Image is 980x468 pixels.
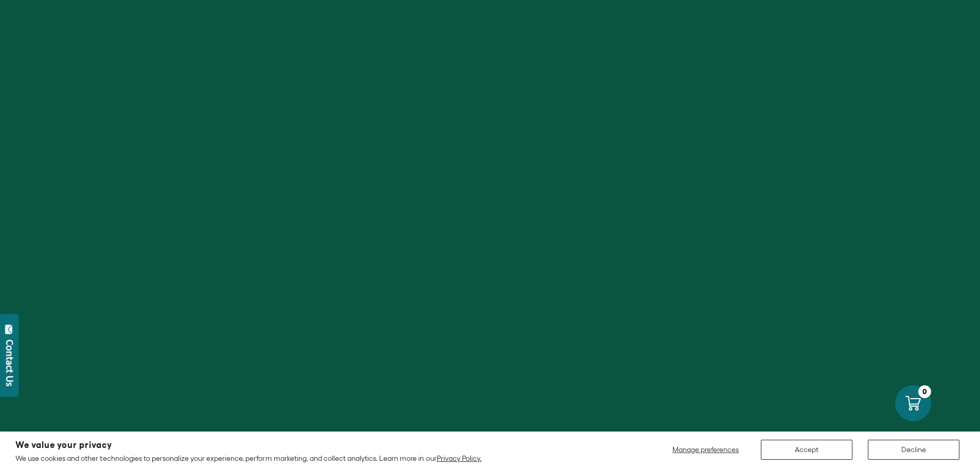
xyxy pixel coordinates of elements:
[5,340,15,386] div: Contact Us
[15,454,482,463] p: We use cookies and other technologies to personalize your experience, perform marketing, and coll...
[15,441,482,450] h2: We value your privacy
[672,445,739,454] span: Manage preferences
[761,440,852,460] button: Accept
[666,440,745,460] button: Manage preferences
[918,385,931,398] div: 0
[437,454,482,462] a: Privacy Policy.
[868,440,959,460] button: Decline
